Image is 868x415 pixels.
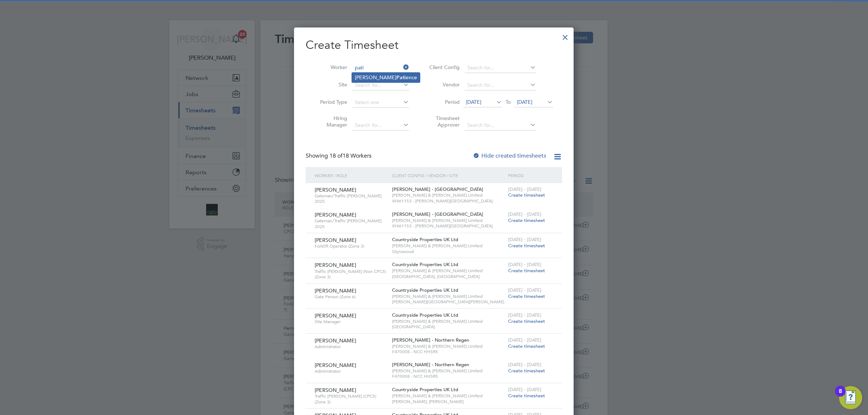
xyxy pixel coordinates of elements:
[315,115,347,128] label: Hiring Manager
[427,115,460,128] label: Timesheet Approver
[508,386,541,393] span: [DATE] - [DATE]
[508,268,545,274] span: Create timesheet
[392,223,505,229] span: W461153 - [PERSON_NAME][GEOGRAPHIC_DATA]
[839,391,842,401] div: 8
[329,152,371,159] span: 18 Workers
[508,393,545,399] span: Create timesheet
[352,73,420,82] li: [PERSON_NAME] ence
[352,80,409,90] input: Search for...
[329,152,342,159] span: 18 of
[315,269,387,280] span: Traffic [PERSON_NAME] (Non CPCS) (Zone 3)
[839,386,862,409] button: Open Resource Center, 8 new notifications
[315,287,356,294] span: [PERSON_NAME]
[508,186,541,192] span: [DATE] - [DATE]
[315,262,356,268] span: [PERSON_NAME]
[427,99,460,105] label: Period
[508,261,541,268] span: [DATE] - [DATE]
[517,99,532,105] span: [DATE]
[392,349,505,355] span: F470008 - NCC HHSRS
[352,63,409,73] input: Search for...
[508,343,545,349] span: Create timesheet
[392,399,505,405] span: [PERSON_NAME], [PERSON_NAME]
[315,393,387,405] span: Traffic [PERSON_NAME] (CPCS) (Zone 3)
[508,287,541,293] span: [DATE] - [DATE]
[392,294,505,299] span: [PERSON_NAME] & [PERSON_NAME] Limited
[392,198,505,204] span: W461153 - [PERSON_NAME][GEOGRAPHIC_DATA]
[315,187,356,193] span: [PERSON_NAME]
[427,64,460,70] label: Client Config
[392,343,505,349] span: [PERSON_NAME] & [PERSON_NAME] Limited
[508,211,541,217] span: [DATE] - [DATE]
[315,64,347,70] label: Worker
[315,319,387,325] span: Site Manager
[508,217,545,223] span: Create timesheet
[508,192,545,198] span: Create timesheet
[315,344,387,350] span: Administrator
[466,99,481,105] span: [DATE]
[392,243,505,249] span: [PERSON_NAME] & [PERSON_NAME] Limited
[392,373,505,379] span: F470008 - NCC HHSRS
[508,243,545,249] span: Create timesheet
[508,312,541,318] span: [DATE] - [DATE]
[315,211,356,218] span: [PERSON_NAME]
[392,186,483,192] span: [PERSON_NAME] - [GEOGRAPHIC_DATA]
[427,81,460,88] label: Vendor
[503,97,513,107] span: To
[392,393,505,399] span: [PERSON_NAME] & [PERSON_NAME] Limited
[315,337,356,344] span: [PERSON_NAME]
[306,152,373,160] div: Showing
[306,38,562,53] h2: Create Timesheet
[392,192,505,198] span: [PERSON_NAME] & [PERSON_NAME] Limited
[313,167,390,184] div: Worker / Role
[508,236,541,243] span: [DATE] - [DATE]
[392,386,458,393] span: Countryside Properties UK Ltd
[392,261,458,268] span: Countryside Properties UK Ltd
[315,312,356,319] span: [PERSON_NAME]
[508,368,545,374] span: Create timesheet
[392,274,505,279] span: [GEOGRAPHIC_DATA], [GEOGRAPHIC_DATA]
[392,324,505,330] span: [GEOGRAPHIC_DATA]
[465,120,536,131] input: Search for...
[392,312,458,318] span: Countryside Properties UK Ltd
[352,120,409,131] input: Search for...
[315,243,387,249] span: Forklift Operator (Zone 3)
[315,99,347,105] label: Period Type
[392,211,483,217] span: [PERSON_NAME] - [GEOGRAPHIC_DATA]
[315,81,347,88] label: Site
[392,218,505,223] span: [PERSON_NAME] & [PERSON_NAME] Limited
[392,299,505,305] span: [PERSON_NAME][GEOGRAPHIC_DATA][PERSON_NAME]
[465,63,536,73] input: Search for...
[506,167,555,184] div: Period
[315,237,356,243] span: [PERSON_NAME]
[315,387,356,393] span: [PERSON_NAME]
[392,249,505,254] span: Glynswood
[508,293,545,299] span: Create timesheet
[392,337,469,343] span: [PERSON_NAME] - Northern Regen
[315,362,356,368] span: [PERSON_NAME]
[508,337,541,343] span: [DATE] - [DATE]
[315,368,387,374] span: Administrator
[465,80,536,90] input: Search for...
[508,361,541,368] span: [DATE] - [DATE]
[392,236,458,243] span: Countryside Properties UK Ltd
[392,287,458,293] span: Countryside Properties UK Ltd
[473,152,546,159] label: Hide created timesheets
[392,368,505,374] span: [PERSON_NAME] & [PERSON_NAME] Limited
[392,268,505,274] span: [PERSON_NAME] & [PERSON_NAME] Limited
[315,218,387,229] span: Gateman/Traffic [PERSON_NAME] 2025
[392,318,505,324] span: [PERSON_NAME] & [PERSON_NAME] Limited
[392,361,469,368] span: [PERSON_NAME] - Northern Regen
[352,98,409,108] input: Select one
[315,294,387,300] span: Gate Person (Zone 6)
[390,167,506,184] div: Client Config / Vendor / Site
[315,193,387,204] span: Gateman/Traffic [PERSON_NAME] 2025
[396,74,406,81] b: Pati
[508,318,545,324] span: Create timesheet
